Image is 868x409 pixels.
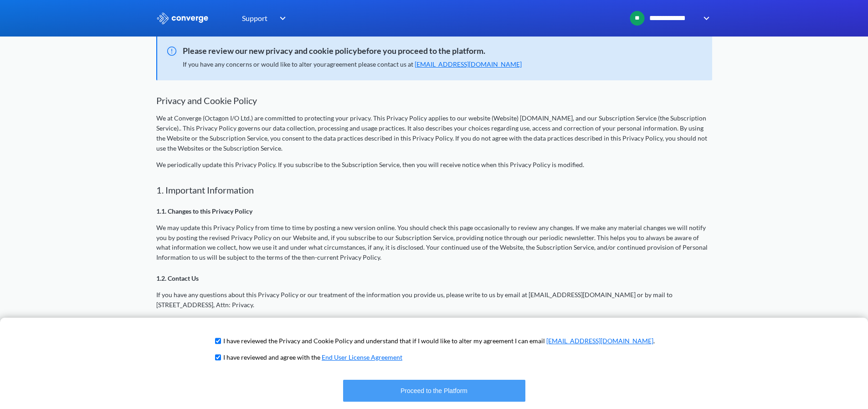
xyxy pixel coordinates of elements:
[183,60,522,68] span: If you have any concerns or would like to alter your agreement please contact us at
[156,290,712,310] p: If you have any questions about this Privacy Policy or our treatment of the information you provi...
[156,12,209,24] img: logo_ewhite.svg
[274,13,288,24] img: downArrow.svg
[156,160,712,170] p: We periodically update this Privacy Policy. If you subscribe to the Subscription Service, then yo...
[156,184,712,195] h2: 1. Important Information
[415,60,522,68] a: [EMAIL_ADDRESS][DOMAIN_NAME]
[157,45,703,58] span: Please review our new privacy and cookie policybefore you proceed to the platform.
[546,337,653,345] a: [EMAIL_ADDRESS][DOMAIN_NAME]
[343,380,525,402] button: Proceed to the Platform
[223,336,655,346] p: I have reviewed the Privacy and Cookie Policy and understand that if I would like to alter my agr...
[156,95,712,106] h2: Privacy and Cookie Policy
[156,206,712,216] p: 1.1. Changes to this Privacy Policy
[156,273,712,283] p: 1.2. Contact Us
[242,12,267,24] span: Support
[322,353,402,361] a: End User License Agreement
[223,352,402,362] p: I have reviewed and agree with the
[156,113,712,153] p: We at Converge (Octagon I/O Ltd.) are committed to protecting your privacy. This Privacy Policy a...
[698,13,712,24] img: downArrow.svg
[156,223,712,263] p: We may update this Privacy Policy from time to time by posting a new version online. You should c...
